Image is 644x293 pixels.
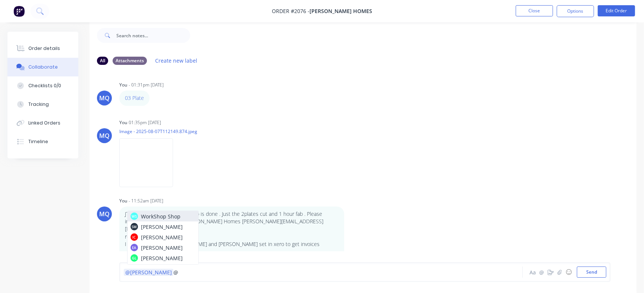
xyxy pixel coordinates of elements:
[119,198,127,204] div: You
[113,57,147,65] div: Attachments
[119,128,197,135] p: Image - 2025-08-07T112149.874.jpeg
[7,58,78,76] button: Collaborate
[528,268,537,277] button: Aa
[537,268,546,277] button: @
[7,114,78,132] button: Linked Orders
[577,267,606,278] button: Send
[129,82,164,88] div: - 01:31pm [DATE]
[151,56,201,66] button: Create new label
[132,245,136,250] div: EA
[7,39,78,58] button: Order details
[119,82,127,88] div: You
[173,269,178,276] span: @
[28,138,48,145] div: Timeline
[28,120,60,126] div: Linked Orders
[125,210,339,248] p: JT homes post modifications job is done . Just the 2plates cut and 1 hour fab . Please invoice [P...
[28,101,49,108] div: Tracking
[129,119,161,126] div: 01:35pm [DATE]
[310,8,372,15] span: [PERSON_NAME] Homes
[598,5,635,16] button: Edit Order
[125,248,339,255] p: -DM
[125,269,172,276] span: @[PERSON_NAME]
[141,233,183,241] p: [PERSON_NAME]
[99,131,110,140] div: MQ
[141,244,183,252] p: [PERSON_NAME]
[133,234,136,240] div: IC
[132,214,137,219] div: WS
[13,6,25,17] img: Factory
[28,64,58,70] div: Collaborate
[272,8,310,15] span: Order #2076 -
[557,5,594,17] button: Options
[28,45,60,52] div: Order details
[99,94,110,103] div: MQ
[28,82,61,89] div: Checklists 0/0
[116,28,190,43] input: Search notes...
[564,268,573,277] button: ☺
[129,198,163,204] div: - 11:52am [DATE]
[132,224,137,229] div: SM
[119,119,127,126] div: You
[141,212,180,220] p: WorkShop Shop
[141,254,183,262] p: [PERSON_NAME]
[132,255,136,261] div: GL
[7,132,78,151] button: Timeline
[141,223,183,231] p: [PERSON_NAME]
[125,94,144,101] a: 03 Plate
[516,5,553,16] button: Close
[97,57,108,65] div: All
[7,95,78,114] button: Tracking
[7,76,78,95] button: Checklists 0/0
[99,209,110,218] div: MQ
